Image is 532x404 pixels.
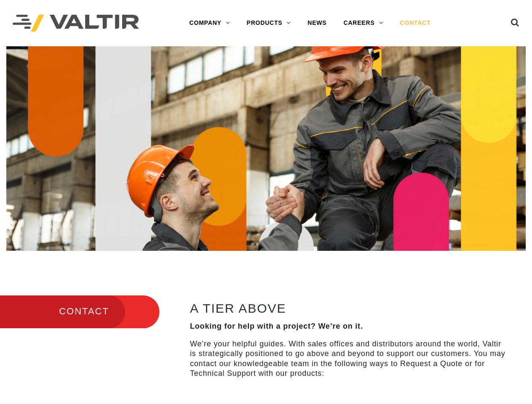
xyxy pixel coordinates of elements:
[13,15,139,32] img: Valtir
[190,339,509,379] p: We’re your helpful guides. With sales offices and distributors around the world, Valtir is strate...
[190,322,363,330] strong: Looking for help with a project? We’re on it.
[391,15,439,32] a: CONTACT
[299,15,335,32] a: NEWS
[6,46,526,251] img: Contact_1
[335,15,391,32] a: CAREERS
[181,15,238,32] a: COMPANY
[190,301,509,315] h2: A TIER ABOVE
[238,15,299,32] a: PRODUCTS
